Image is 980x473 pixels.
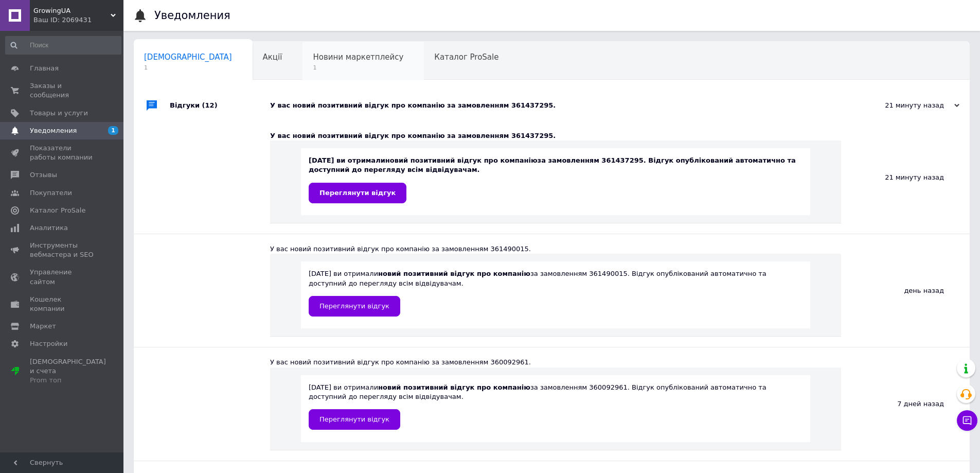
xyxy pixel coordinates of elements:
span: 1 [144,64,232,72]
b: новий позитивний відгук про компанію [385,156,538,164]
span: 1 [313,64,403,72]
span: [DEMOGRAPHIC_DATA] и счета [30,357,106,386]
div: У вас новий позитивний відгук про компанію за замовленням 360092961. [270,358,841,367]
button: Чат с покупателем [957,410,977,431]
a: Переглянути відгук [309,296,400,317]
div: 7 дней назад [841,347,970,460]
span: Инструменты вебмастера и SEO [30,241,95,259]
b: новий позитивний відгук про компанію [378,270,530,277]
div: [DATE] ви отримали за замовленням 361490015. Відгук опублікований автоматично та доступний до пер... [309,269,803,316]
div: У вас новий позитивний відгук про компанію за замовленням 361437295. [270,101,857,110]
span: Переглянути відгук [319,302,389,310]
div: 21 минуту назад [857,101,959,110]
span: Маркет [30,322,56,331]
span: Настройки [30,339,67,348]
div: Prom топ [30,376,106,385]
a: Переглянути відгук [309,183,406,203]
div: [DATE] ви отримали за замовленням 360092961. Відгук опублікований автоматично та доступний до пер... [309,383,803,430]
div: [DATE] ви отримали за замовленням 361437295. Відгук опублікований автоматично та доступний до пер... [309,156,803,203]
span: Главная [30,64,59,73]
div: У вас новий позитивний відгук про компанію за замовленням 361437295. [270,131,841,141]
span: Заказы и сообщения [30,81,95,100]
span: Кошелек компании [30,295,95,313]
span: Управление сайтом [30,268,95,286]
span: [DEMOGRAPHIC_DATA] [144,52,232,62]
span: Уведомления [30,126,77,135]
span: Каталог ProSale [434,52,498,62]
span: Каталог ProSale [30,206,85,215]
span: Показатели работы компании [30,144,95,162]
div: Відгуки [170,90,270,121]
span: Акції [263,52,282,62]
span: Покупатели [30,188,72,198]
span: GrowingUA [33,6,111,15]
span: Товары и услуги [30,109,88,118]
div: У вас новий позитивний відгук про компанію за замовленням 361490015. [270,244,841,254]
b: новий позитивний відгук про компанію [378,383,530,391]
div: 21 минуту назад [841,121,970,234]
span: Переглянути відгук [319,189,396,197]
span: (12) [202,101,218,109]
div: Ваш ID: 2069431 [33,15,123,25]
span: Отзывы [30,170,57,180]
span: Переглянути відгук [319,415,389,423]
span: Аналитика [30,223,68,233]
div: день назад [841,234,970,347]
a: Переглянути відгук [309,409,400,430]
span: 1 [108,126,118,135]
input: Поиск [5,36,121,55]
span: Новини маркетплейсу [313,52,403,62]
h1: Уведомления [154,9,230,22]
